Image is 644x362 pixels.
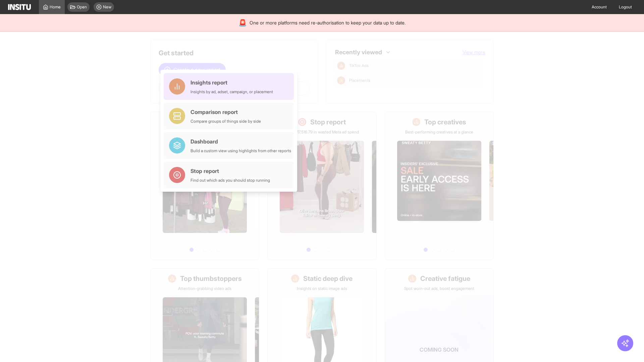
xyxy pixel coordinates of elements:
[191,108,261,116] div: Comparison report
[191,137,291,145] div: Dashboard
[238,18,247,27] div: 🚨
[250,19,406,26] span: One or more platforms need re-authorisation to keep your data up to date.
[191,119,261,124] div: Compare groups of things side by side
[77,4,87,10] span: Open
[50,4,61,10] span: Home
[103,4,111,10] span: New
[191,167,270,175] div: Stop report
[191,178,270,183] div: Find out which ads you should stop running
[8,4,31,10] img: Logo
[191,78,273,86] div: Insights report
[191,89,273,95] div: Insights by ad, adset, campaign, or placement
[191,148,291,154] div: Build a custom view using highlights from other reports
